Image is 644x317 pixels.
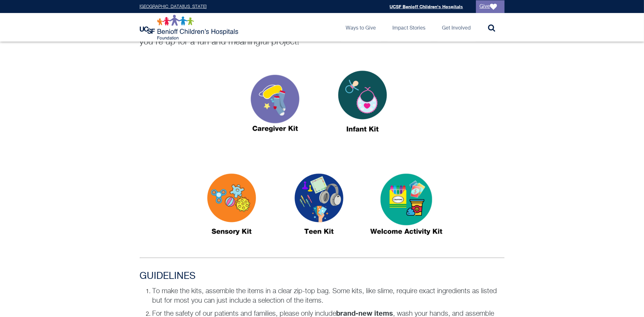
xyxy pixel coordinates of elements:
[235,58,315,150] img: caregiver kit
[323,58,402,150] img: infant kit
[192,161,271,253] img: Sensory Kits
[476,0,505,13] a: Give
[140,271,505,282] h3: GUIDELINES
[437,13,476,42] a: Get Involved
[341,13,381,42] a: Ways to Give
[367,161,446,253] img: Activity Kits
[140,15,240,40] img: Logo for UCSF Benioff Children's Hospitals Foundation
[390,4,463,9] a: UCSF Benioff Children's Hospitals
[140,4,207,9] a: [GEOGRAPHIC_DATA][US_STATE]
[388,13,431,42] a: Impact Stories
[153,287,505,306] p: To make the kits, assemble the items in a clear zip-top bag. Some kits, like slime, require exact...
[279,161,359,253] img: Teen Kit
